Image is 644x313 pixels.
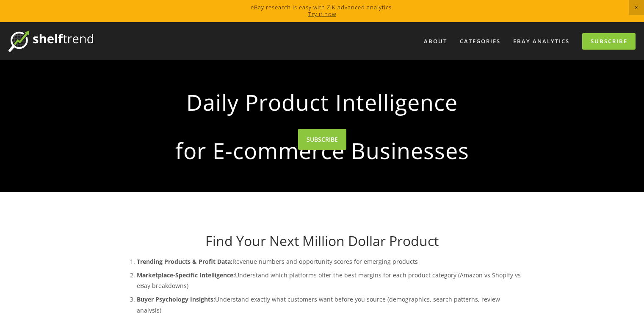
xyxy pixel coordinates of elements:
strong: for E-commerce Businesses [133,131,511,170]
div: Categories [454,34,506,48]
strong: Trending Products & Profit Data: [137,257,232,265]
a: Try it now [308,10,336,18]
p: Revenue numbers and opportunity scores for emerging products [137,256,525,267]
a: SUBSCRIBE [298,129,346,150]
a: About [418,34,453,48]
strong: Buyer Psychology Insights: [137,295,215,303]
a: eBay Analytics [508,34,575,48]
p: Understand which platforms offer the best margins for each product category (Amazon vs Shopify vs... [137,270,525,291]
a: Subscribe [582,33,636,50]
img: ShelfTrend [8,31,93,52]
strong: Daily Product Intelligence [133,82,511,122]
strong: Marketplace-Specific Intelligence: [137,271,235,279]
h1: Find Your Next Million Dollar Product [120,233,525,249]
